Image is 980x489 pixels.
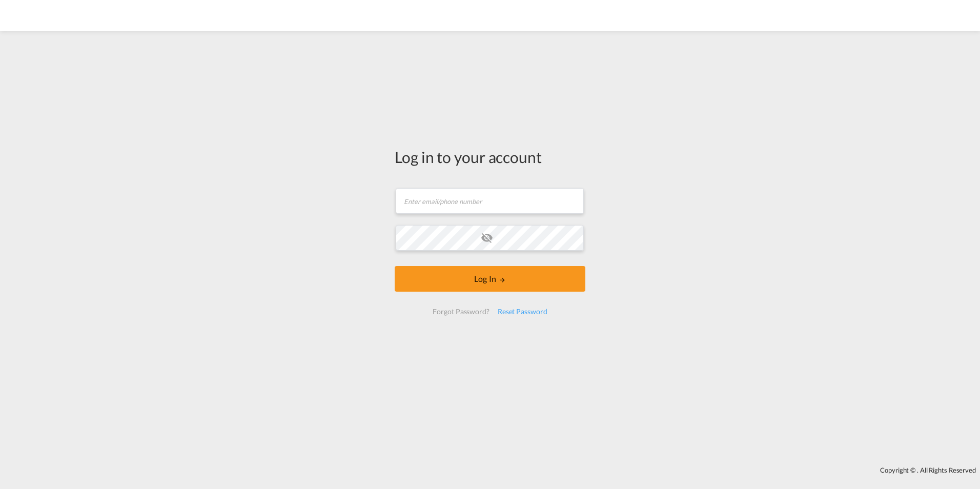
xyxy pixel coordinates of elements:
[494,302,552,321] div: Reset Password
[396,188,584,214] input: Enter email/phone number
[395,266,585,292] button: LOGIN
[395,146,585,168] div: Log in to your account
[481,232,493,244] md-icon: icon-eye-off
[428,302,493,321] div: Forgot Password?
